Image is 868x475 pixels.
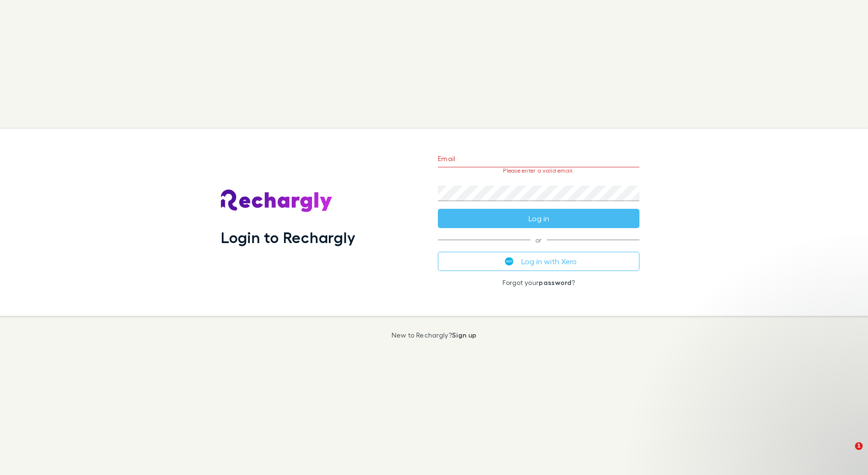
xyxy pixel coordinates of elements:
span: or [438,240,639,240]
button: Log in with Xero [438,252,639,271]
img: Xero's logo [505,257,514,266]
a: Sign up [452,331,476,339]
p: New to Rechargly? [392,331,477,339]
iframe: Intercom live chat [835,442,858,465]
img: Rechargly's Logo [221,190,333,213]
p: Please enter a valid email. [438,167,639,174]
button: Log in [438,209,639,228]
span: 1 [855,442,863,450]
h1: Login to Rechargly [221,228,355,246]
p: Forgot your ? [438,279,639,286]
a: password [539,278,571,286]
